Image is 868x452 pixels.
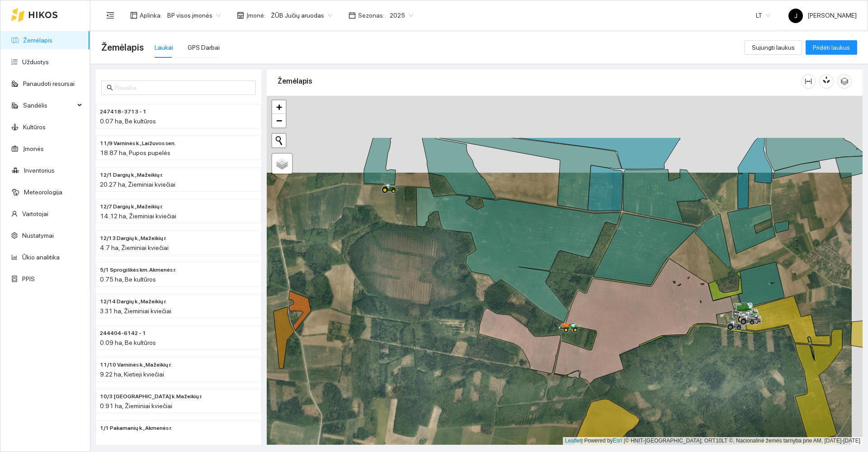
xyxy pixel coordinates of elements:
a: Ūkio analitika [22,254,60,261]
span: Sandėlis [23,96,75,114]
span: Įmonė : [246,10,265,20]
button: Initiate a new search [272,134,286,147]
span: 12/13 Dargių k., Mažeikių r. [100,234,167,243]
span: 11/10 Varninės k., Mažeikių r. [100,361,172,369]
div: GPS Darbai [188,42,220,52]
span: BP visos įmonės [167,9,221,22]
span: − [276,115,282,126]
a: Įmonės [23,145,44,152]
span: 10/3 Kalniškių k. Mažeikių r. [100,392,203,401]
a: Inventorius [24,167,55,174]
span: 0.91 ha, Žieminiai kviečiai [100,402,172,410]
span: 1/1 Pakamanių k., Akmenės r. [100,424,172,433]
span: 244404-6142 - 1 [100,329,146,338]
span: menu-fold [106,11,114,19]
span: column-width [802,78,815,85]
span: 4.7 ha, Žieminiai kviečiai [100,244,169,251]
span: Pridėti laukus [813,42,850,52]
div: | Powered by © HNIT-[GEOGRAPHIC_DATA]; ORT10LT ©, Nacionalinė žemės tarnyba prie AM, [DATE]-[DATE] [563,437,863,445]
span: Sujungti laukus [752,42,795,52]
span: Sezonas : [358,10,384,20]
a: Zoom in [272,100,286,114]
button: menu-fold [101,6,119,24]
span: 0.09 ha, Be kultūros [100,339,156,346]
span: LT [756,9,770,22]
a: Layers [272,154,292,174]
span: 18.87 ha, Pupos pupelės [100,149,170,156]
span: ŽŪB Jučių aruodas [271,9,332,22]
span: 12/14 Dargių k., Mažeikių r. [100,297,167,306]
button: Pridėti laukus [806,40,857,55]
span: 0.07 ha, Be kultūros [100,118,156,125]
span: 247418-3713 - 1 [100,108,146,116]
span: Žemėlapis [101,40,144,55]
a: Meteorologija [24,188,62,196]
a: PPIS [22,275,35,282]
span: Aplinka : [140,10,162,20]
span: 3.31 ha, Žieminiai kviečiai [100,307,171,315]
span: 12/1 Dargių k., Mažeikių r. [100,171,163,179]
button: Sujungti laukus [745,40,802,55]
a: Esri [613,438,623,444]
span: J [794,9,797,23]
button: column-width [801,74,816,89]
span: layout [130,12,137,19]
a: Pridėti laukus [806,44,857,51]
span: 2025 [390,9,413,22]
a: Žemėlapis [23,37,52,44]
span: 14.12 ha, Žieminiai kviečiai [100,212,176,220]
span: 20.27 ha, Žieminiai kviečiai [100,181,175,188]
span: 5/1 Sprogiškės km. Akmenės r. [100,266,176,274]
span: search [107,85,113,91]
span: 11/9 Varninės k., Laižuvos sen. [100,139,176,148]
div: Žemėlapis [278,68,801,94]
a: Sujungti laukus [745,44,802,51]
a: Užduotys [22,58,49,66]
span: [PERSON_NAME] [788,12,857,19]
div: Laukai [155,42,173,52]
span: 0.75 ha, Be kultūros [100,276,156,283]
span: calendar [349,12,356,19]
span: 12/7 Dargių k., Mažeikių r. [100,202,163,211]
span: 9.22 ha, Kietieji kviečiai [100,371,164,378]
input: Paieška [115,83,250,93]
a: Kultūros [23,123,46,131]
a: Panaudoti resursai [23,80,75,87]
span: | [624,438,625,444]
span: + [276,101,282,113]
span: shop [237,12,244,19]
a: Leaflet [565,438,581,444]
a: Vartotojai [22,210,48,217]
a: Nustatymai [22,232,54,239]
a: Zoom out [272,114,286,127]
